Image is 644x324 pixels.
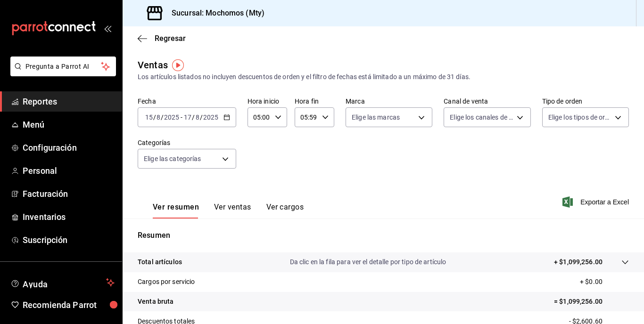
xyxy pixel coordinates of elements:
button: Exportar a Excel [564,196,629,208]
p: Total artículos [138,257,182,267]
span: Elige los tipos de orden [548,113,611,122]
div: navigation tabs [153,202,304,219]
button: Pregunta a Parrot AI [10,57,116,76]
div: Los artículos listados no incluyen descuentos de orden y el filtro de fechas está limitado a un m... [138,72,629,82]
span: Elige las marcas [352,113,400,122]
label: Marca [346,98,432,105]
span: Inventarios [23,211,115,223]
input: -- [156,113,161,121]
span: Elige las categorías [144,154,201,163]
a: Pregunta a Parrot AI [7,68,116,78]
button: Ver resumen [153,202,199,219]
span: Menú [23,118,115,131]
p: Cargos por servicio [138,277,195,287]
span: Reportes [23,95,115,108]
input: ---- [203,113,219,121]
span: Elige los canales de venta [450,113,513,122]
span: / [200,113,203,121]
p: Da clic en la fila para ver el detalle por tipo de artículo [290,257,446,267]
button: open_drawer_menu [104,24,111,32]
span: Facturación [23,187,115,200]
input: -- [195,113,200,121]
p: Venta bruta [138,297,173,307]
span: / [153,113,156,121]
span: Pregunta a Parrot AI [25,62,101,72]
span: Recomienda Parrot [23,299,115,311]
span: / [192,113,195,121]
button: Ver cargos [266,202,304,219]
label: Hora inicio [248,98,287,105]
input: -- [145,113,153,121]
button: Ver ventas [214,202,251,219]
span: Ayuda [23,277,102,288]
span: / [161,113,164,121]
label: Fecha [138,98,236,105]
img: Tooltip marker [172,59,184,71]
label: Categorías [138,139,236,146]
span: Personal [23,164,115,177]
input: ---- [164,113,180,121]
span: Suscripción [23,234,115,246]
p: Resumen [138,230,629,241]
p: + $0.00 [580,277,629,287]
label: Tipo de orden [542,98,629,105]
div: Ventas [138,58,168,72]
p: + $1,099,256.00 [554,257,603,267]
button: Regresar [138,34,186,43]
h3: Sucursal: Mochomos (Mty) [164,8,264,19]
span: - [181,113,182,121]
p: = $1,099,256.00 [554,297,629,307]
label: Hora fin [295,98,334,105]
label: Canal de venta [444,98,530,105]
span: Regresar [155,34,186,43]
span: Configuración [23,141,115,154]
input: -- [183,113,192,121]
